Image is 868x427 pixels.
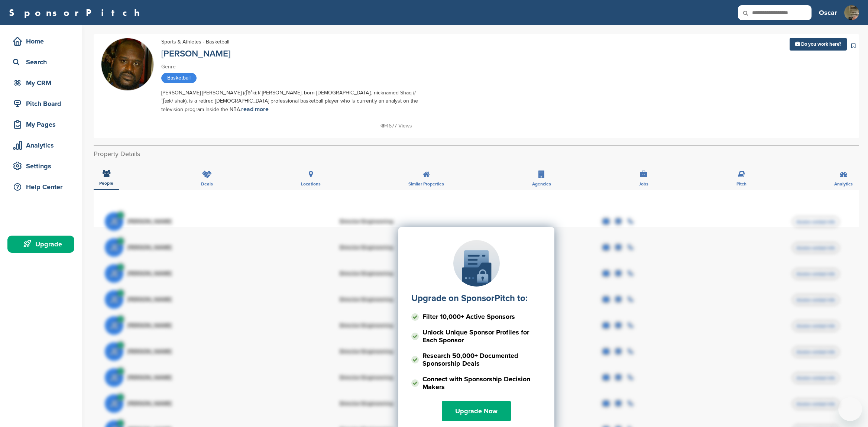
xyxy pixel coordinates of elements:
span: Basketball [161,73,197,83]
a: Oscar [819,4,837,21]
a: JE [PERSON_NAME] Director Engineering Access contact info [105,391,848,417]
span: Agencies [532,182,551,186]
span: Jobs [639,182,648,186]
div: My Pages [11,118,74,131]
span: Locations [301,182,321,186]
span: Analytics [834,182,853,186]
span: Similar Properties [408,182,444,186]
a: [PERSON_NAME] [161,48,230,59]
div: Help Center [11,180,74,194]
span: JE [105,394,123,413]
div: My CRM [11,76,74,90]
div: Pitch Board [11,97,74,110]
a: SponsorPitch [9,8,145,17]
span: Do you work here? [801,41,841,47]
div: Home [11,35,74,48]
a: Search [7,54,74,71]
div: [PERSON_NAME] [PERSON_NAME] (/ʃəˈkiːl/ [PERSON_NAME]; born [DEMOGRAPHIC_DATA]), nicknamed Shaq (/... [161,89,421,114]
span: [PERSON_NAME] [127,401,172,407]
div: Sports & Athletes - Basketball [161,38,229,46]
a: Pitch Board [7,95,74,112]
div: Genre [161,63,421,71]
a: Upgrade Now [442,401,511,421]
h3: Oscar [819,7,837,18]
li: Filter 10,000+ Active Sponsors [411,310,541,323]
h2: Property Details [94,149,859,159]
span: People [99,181,113,185]
div: Search [11,55,74,69]
img: Sponsorpitch & Shaquille O'Neal [101,38,153,99]
a: Settings [7,158,74,175]
a: Home [7,33,74,50]
span: Pitch [736,182,746,186]
div: Settings [11,159,74,173]
a: Upgrade [7,236,74,253]
a: Analytics [7,137,74,154]
a: Do you work here? [790,38,847,51]
label: Upgrade on SponsorPitch to: [411,293,528,304]
span: Access contact info [792,398,839,410]
li: Research 50,000+ Documented Sponsorship Deals [411,349,541,370]
div: Upgrade [11,237,74,251]
div: Director Engineering [339,401,451,407]
a: My CRM [7,74,74,91]
span: Deals [201,182,213,186]
a: read more [241,106,269,113]
a: My Pages [7,116,74,133]
div: Analytics [11,139,74,152]
li: Unlock Unique Sponsor Profiles for Each Sponsor [411,326,541,347]
iframe: Button to launch messaging window [838,397,862,421]
li: Connect with Sponsorship Decision Makers [411,373,541,394]
a: Help Center [7,178,74,195]
p: 4677 Views [380,121,412,130]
